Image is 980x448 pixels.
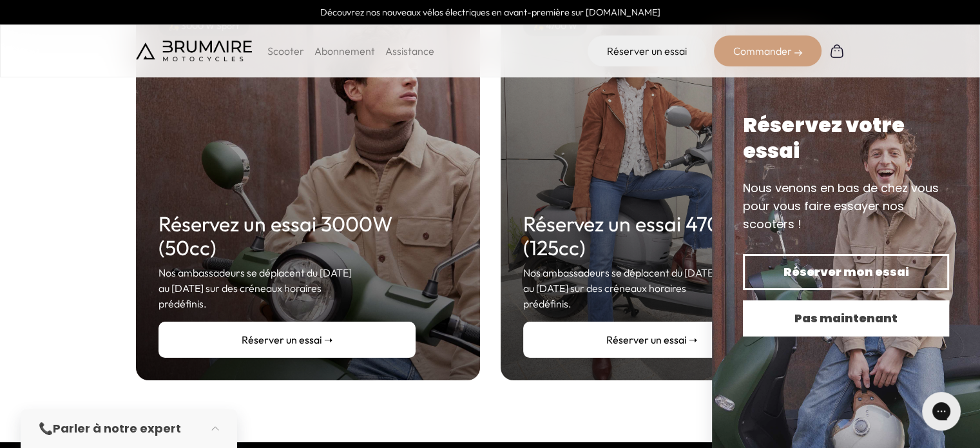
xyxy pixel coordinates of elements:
[314,44,375,57] a: Abonnement
[714,35,821,66] div: Commander
[829,43,845,59] img: Panier
[267,43,304,59] p: Scooter
[916,387,967,435] iframe: Gorgias live chat messenger
[588,35,706,66] a: Réserver un essai
[159,265,416,311] p: Nos ambassadeurs se déplacent du [DATE] au [DATE] sur des créneaux horaires prédéfinis.
[523,212,780,260] h2: Réservez un essai 4700W (125cc)
[523,322,780,358] a: Réserver un essai ➝
[794,49,802,57] img: right-arrow-2.png
[159,322,416,358] a: Réserver un essai ➝
[136,41,252,61] img: Brumaire Motocycles
[159,212,416,260] h2: Réservez un essai 3000W (50cc)
[523,265,780,311] p: Nos ambassadeurs se déplacent du [DATE] au [DATE] sur des créneaux horaires prédéfinis.
[385,44,434,57] a: Assistance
